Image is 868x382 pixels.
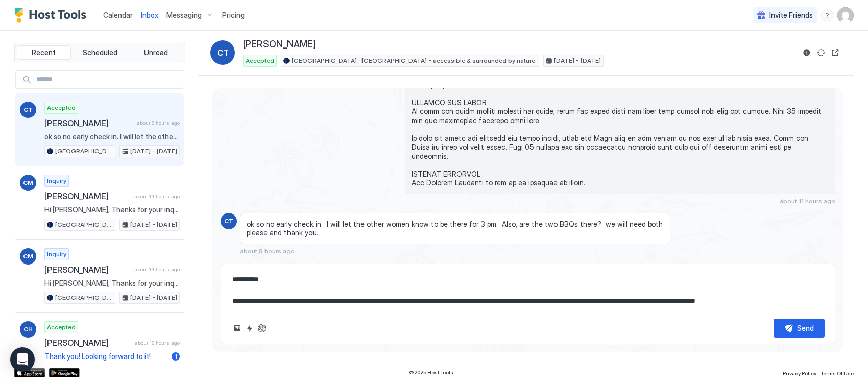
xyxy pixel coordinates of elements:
div: User profile [837,7,854,23]
span: Accepted [47,323,76,332]
span: CT [23,105,33,114]
span: about 18 hours ago [135,340,180,346]
span: [GEOGRAPHIC_DATA] · [GEOGRAPHIC_DATA] - accessible & surrounded by nature. [55,293,113,302]
a: Inbox [141,10,158,20]
button: Open reservation [829,46,841,59]
div: menu [821,9,833,21]
a: Host Tools Logo [14,8,91,23]
span: Terms Of Use [821,370,854,376]
span: Inquiry [47,176,66,185]
button: Reservation information [801,46,813,59]
span: Recent [32,48,56,57]
div: tab-group [14,43,185,62]
span: about 11 hours ago [780,197,835,205]
span: CT [224,217,233,226]
span: about 14 hours ago [134,266,180,273]
span: 1 [175,352,177,360]
span: [GEOGRAPHIC_DATA] · [GEOGRAPHIC_DATA] - accessible & surrounded by nature. [55,220,113,229]
span: CM [23,252,33,261]
button: Send [774,319,825,338]
span: Hi [PERSON_NAME], Thanks for your inquiry, I wanted to let you know that I got your message and w... [44,279,180,288]
span: about 14 hours ago [134,193,180,200]
span: [DATE] - [DATE] [130,293,177,302]
span: Messaging [166,11,202,20]
span: [PERSON_NAME] [44,338,131,348]
span: Hi [PERSON_NAME], Thanks for your inquiry, I wanted to let you know that I got your message and w... [44,205,180,214]
span: about 8 hours ago [137,120,180,126]
span: Privacy Policy [783,370,816,376]
span: Accepted [246,56,274,65]
span: [PERSON_NAME] [44,118,133,128]
span: Thank you! Looking forward to it! [44,352,167,361]
span: Calendar [103,11,133,19]
span: [GEOGRAPHIC_DATA] · [GEOGRAPHIC_DATA] - accessible & surrounded by nature. [55,147,113,156]
span: [GEOGRAPHIC_DATA] · [GEOGRAPHIC_DATA] - accessible & surrounded by nature. [292,56,537,65]
span: Invite Friends [769,11,813,20]
button: Scheduled [73,45,127,60]
a: Google Play Store [49,368,80,377]
span: [PERSON_NAME] [44,191,130,201]
span: [DATE] - [DATE] [130,147,177,156]
span: about 8 hours ago [240,247,295,255]
button: Quick reply [244,322,256,335]
div: Open Intercom Messenger [10,347,35,372]
span: © 2025 Host Tools [409,369,453,376]
button: Recent [17,45,71,60]
span: Scheduled [83,48,117,57]
a: Privacy Policy [783,367,816,378]
span: CT [217,46,229,59]
button: Unread [129,45,183,60]
button: Sync reservation [815,46,827,59]
span: [PERSON_NAME] [243,39,316,51]
span: [DATE] - [DATE] [554,56,601,65]
span: Accepted [47,103,76,112]
a: App Store [14,368,45,377]
span: CH [23,325,33,334]
span: Pricing [222,11,245,20]
span: Inbox [141,11,158,19]
input: Input Field [32,71,184,88]
span: CM [23,178,33,187]
span: [DATE] - [DATE] [130,220,177,229]
div: Send [797,323,814,333]
a: Terms Of Use [821,367,854,378]
span: Unread [144,48,168,57]
span: ok so no early check in. I will let the other women know to be there for 3 pm. Also, are the two ... [247,220,664,237]
a: Calendar [103,10,133,20]
span: Inquiry [47,250,66,259]
span: ok so no early check in. I will let the other women know to be there for 3 pm. Also, are the two ... [44,132,180,141]
button: ChatGPT Auto Reply [256,322,268,335]
button: Upload image [231,322,244,335]
span: [PERSON_NAME] [44,265,130,275]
